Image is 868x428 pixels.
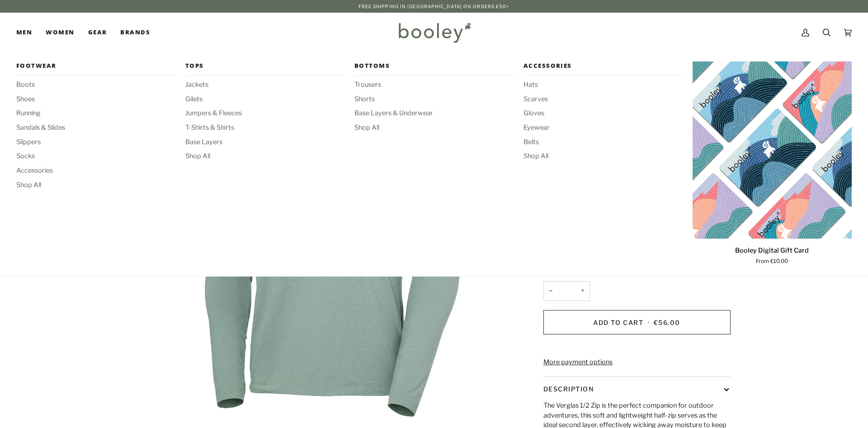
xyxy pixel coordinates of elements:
span: • [646,319,652,326]
a: Sandals & Slides [16,123,175,133]
a: Eyewear [524,123,683,133]
a: Gloves [524,108,683,118]
p: Free Shipping in [GEOGRAPHIC_DATA] on Orders €50+ [359,3,510,10]
a: Running [16,108,175,118]
a: Gear [81,13,114,52]
a: Men [16,13,39,52]
span: Women [46,28,74,37]
input: Quantity [543,281,590,301]
a: Jackets [185,80,344,90]
a: Bottoms [354,61,514,75]
product-grid-item-variant: €10.00 [693,61,852,238]
div: Men Footwear Boots Shoes Running Sandals & Slides Slippers Socks Accessories Shop All Tops Jacket... [16,13,39,52]
span: Tops [185,61,344,71]
a: Base Layers [185,137,344,147]
a: Slippers [16,137,175,147]
a: Belts [524,137,683,147]
a: Shop All [16,180,175,190]
a: T-Shirts & Shirts [185,123,344,133]
span: Bottoms [354,61,514,71]
a: Scarves [524,94,683,104]
span: Accessories [524,61,683,71]
span: Gear [88,28,107,37]
a: Shoes [16,94,175,104]
a: Booley Digital Gift Card [693,242,852,266]
a: Footwear [16,61,175,75]
a: Socks [16,151,175,161]
button: Description [543,377,731,401]
a: Tops [185,61,344,75]
span: Men [16,28,32,37]
a: Gilets [185,94,344,104]
span: From €10.00 [756,258,788,266]
a: Booley Digital Gift Card [693,61,852,238]
a: Jumpers & Fleeces [185,108,344,118]
a: Brands [113,13,157,52]
button: − [543,281,558,301]
a: More payment options [543,357,731,367]
a: Accessories [16,166,175,176]
img: Booley [395,19,474,46]
a: Shorts [354,94,514,104]
span: Brands [120,28,150,37]
p: Booley Digital Gift Card [735,246,809,256]
a: Trousers [354,80,514,90]
span: €56.00 [654,319,680,326]
a: Shop All [524,151,683,161]
button: Add to Cart • €56.00 [543,310,731,334]
a: Hats [524,80,683,90]
product-grid-item: Booley Digital Gift Card [693,61,852,266]
span: Footwear [16,61,175,71]
a: Boots [16,80,175,90]
a: Accessories [524,61,683,75]
button: + [576,281,590,301]
a: Women [39,13,81,52]
span: Add to Cart [593,319,643,326]
a: Shop All [185,151,344,161]
a: Shop All [354,123,514,133]
a: Base Layers & Underwear [354,108,514,118]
